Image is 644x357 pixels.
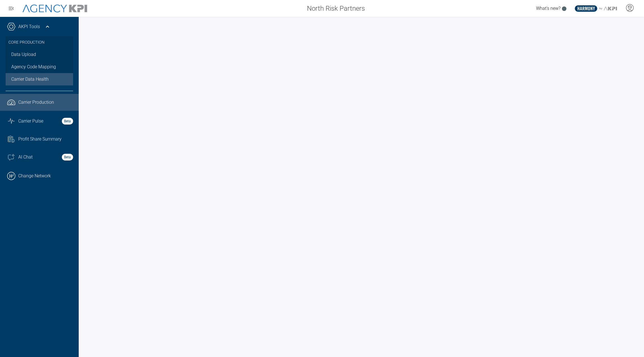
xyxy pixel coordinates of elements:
[6,48,73,61] a: Data Upload
[307,3,365,13] span: North Risk Partners
[18,154,33,161] span: AI Chat
[22,4,87,13] img: AgencyKPI
[18,99,54,106] span: Carrier Production
[536,6,561,11] span: What's new?
[6,61,73,73] a: Agency Code Mapping
[18,136,62,143] span: Profit Share Summary
[18,118,43,125] span: Carrier Pulse
[8,37,70,48] h3: Core Production
[11,76,49,83] span: Carrier Data Health
[18,23,40,30] a: AKPI Tools
[62,118,73,125] strong: Beta
[6,73,73,85] a: Carrier Data Health
[62,154,73,161] strong: Beta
